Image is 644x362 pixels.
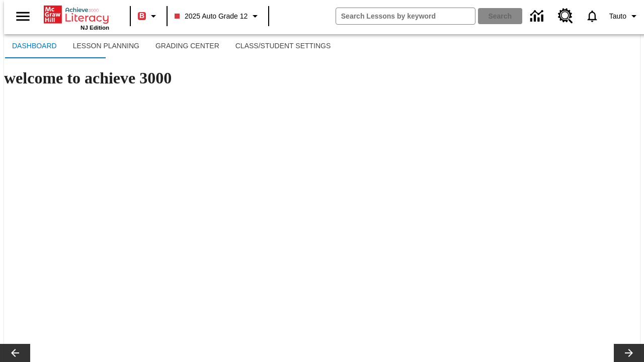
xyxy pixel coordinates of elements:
button: Class/Student Settings [227,34,339,58]
a: Home [44,5,109,25]
span: 2025 Auto Grade 12 [175,11,248,22]
a: Notifications [579,3,605,29]
span: B [139,10,144,22]
span: NJ Edition [80,25,109,31]
a: Resource Center, Will open in new tab [552,3,579,30]
div: SubNavbar [4,34,640,58]
button: Profile/Settings [605,7,644,25]
span: Tauto [609,11,626,22]
button: Lesson Planning [65,34,147,58]
div: Home [44,4,109,31]
button: Boost Class color is red. Change class color [134,7,164,25]
button: Class: 2025 Auto Grade 12, Select your class [171,7,265,25]
button: Lesson carousel, Next [614,344,644,362]
a: Data Center [524,3,552,30]
button: Open side menu [8,2,38,31]
input: search field [336,8,475,24]
button: Dashboard [4,34,65,58]
button: Grading Center [147,34,227,58]
div: SubNavbar [4,34,339,58]
h1: welcome to achieve 3000 [4,69,640,87]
